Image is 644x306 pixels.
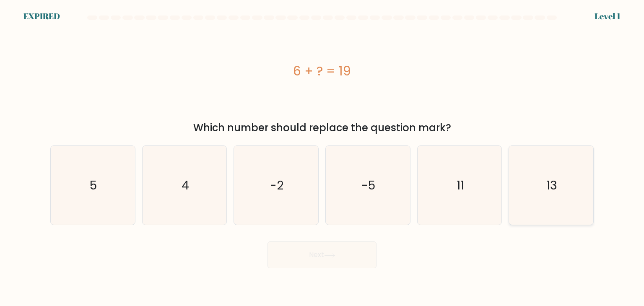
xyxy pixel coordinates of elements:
div: EXPIRED [23,10,60,23]
text: 4 [182,177,189,194]
text: 13 [546,177,557,194]
text: -5 [362,177,376,194]
text: 5 [90,177,97,194]
text: 11 [457,177,464,194]
text: -2 [270,177,284,194]
div: Which number should replace the question mark? [55,120,589,135]
div: Level 1 [595,10,621,23]
div: 6 + ? = 19 [50,62,594,80]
